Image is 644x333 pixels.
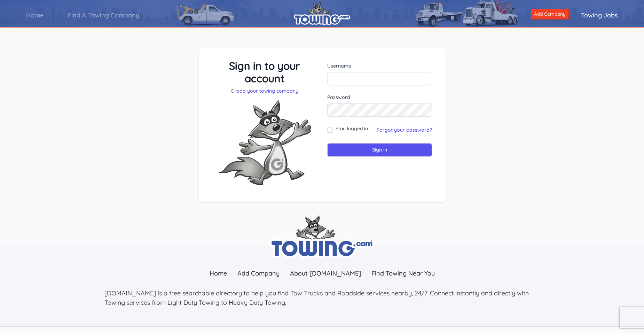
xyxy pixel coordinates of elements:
a: Home [14,5,56,25]
a: Forgot your password? [377,127,432,133]
p: [DOMAIN_NAME] is a free searchable directory to help you find Tow Trucks and Roadside services ne... [104,288,540,307]
p: Or [212,87,317,94]
input: Sign in [327,143,432,157]
a: add your towing company [236,88,298,94]
label: Password [327,94,432,101]
a: Add Company [531,9,569,20]
a: Find Towing Near You [366,266,440,281]
a: Towing Jobs [569,5,630,25]
a: Add Company [232,266,285,281]
h3: Sign in to your account [212,60,317,85]
img: towing [270,215,374,258]
label: Stay logged in [336,125,368,132]
a: Find A Towing Company [56,5,151,25]
img: Fox-Excited.png [212,94,317,191]
img: logo.png [294,2,350,25]
a: Home [204,266,232,281]
a: About [DOMAIN_NAME] [285,266,366,281]
label: Username [327,62,432,69]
